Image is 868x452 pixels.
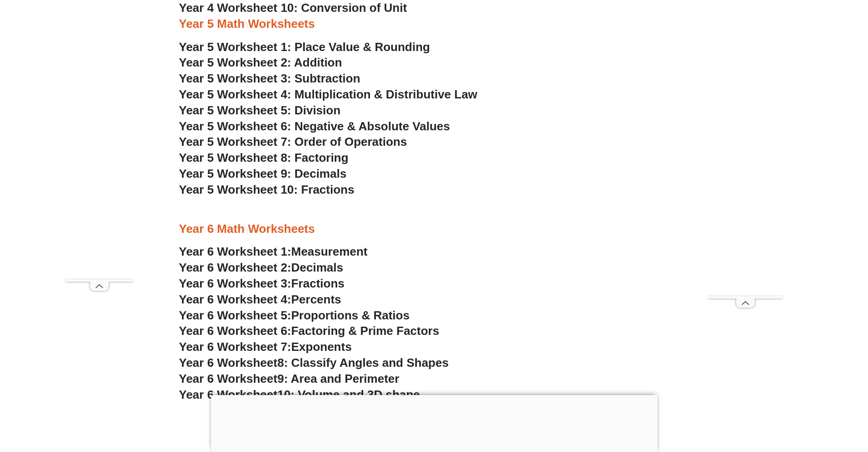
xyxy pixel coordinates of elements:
a: Year 5 Worksheet 4: Multiplication & Distributive Law [179,87,478,101]
iframe: Advertisement [65,23,134,279]
a: Year 5 Worksheet 9: Decimals [179,167,347,180]
a: Year 6 Worksheet 6:Factoring & Prime Factors [179,324,439,338]
a: Year 5 Worksheet 3: Subtraction [179,72,360,85]
span: Factoring & Prime Factors [291,324,439,338]
span: Year 6 Worksheet 1: [179,245,292,258]
span: Exponents [291,340,352,354]
a: Year 5 Worksheet 7: Order of Operations [179,135,407,149]
span: Year 6 Worksheet [179,388,277,401]
a: Year 5 Worksheet 1: Place Value & Rounding [179,40,430,54]
span: Year 6 Worksheet [179,372,277,385]
span: Year 6 Worksheet 7: [179,340,292,354]
a: Year 6 Worksheet 7:Exponents [179,340,352,354]
a: Year 6 Worksheet 3:Fractions [179,277,344,290]
a: Year 5 Worksheet 5: Division [179,103,341,117]
span: Year 6 Worksheet 2: [179,261,292,274]
h3: Year 6 Math Worksheets [179,221,689,237]
span: 8: Classify Angles and Shapes [277,356,449,370]
span: Decimals [291,261,343,274]
span: Year 6 Worksheet 6: [179,324,292,338]
a: Year 6 Worksheet8: Classify Angles and Shapes [179,356,449,370]
a: Year 4 Worksheet 10: Conversion of Unit [179,1,407,15]
span: Proportions & Ratios [291,308,410,322]
a: Year 6 Worksheet 4:Percents [179,293,341,306]
a: Year 6 Worksheet 1:Measurement [179,245,368,258]
a: Year 5 Worksheet 6: Negative & Absolute Values [179,119,450,133]
span: 9: Area and Perimeter [277,372,400,385]
span: Fractions [291,277,344,290]
span: 10: Volume and 3D shape [277,388,420,401]
iframe: Advertisement [211,395,657,450]
iframe: Advertisement [708,23,783,296]
span: Year 6 Worksheet 4: [179,293,292,306]
a: Year 6 Worksheet9: Area and Perimeter [179,372,400,385]
a: Year 5 Worksheet 2: Addition [179,56,342,69]
span: Percents [291,293,341,306]
h3: Year 5 Math Worksheets [179,16,689,32]
span: Year 6 Worksheet 5: [179,308,292,322]
span: Year 6 Worksheet [179,356,277,370]
span: Measurement [291,245,368,258]
span: Year 6 Worksheet 3: [179,277,292,290]
a: Year 6 Worksheet 5:Proportions & Ratios [179,308,410,322]
a: Year 5 Worksheet 8: Factoring [179,151,349,164]
a: Year 6 Worksheet10: Volume and 3D shape [179,388,420,401]
a: Year 6 Worksheet 2:Decimals [179,261,344,274]
iframe: Chat Widget [712,349,868,452]
a: Year 5 Worksheet 10: Fractions [179,183,354,196]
